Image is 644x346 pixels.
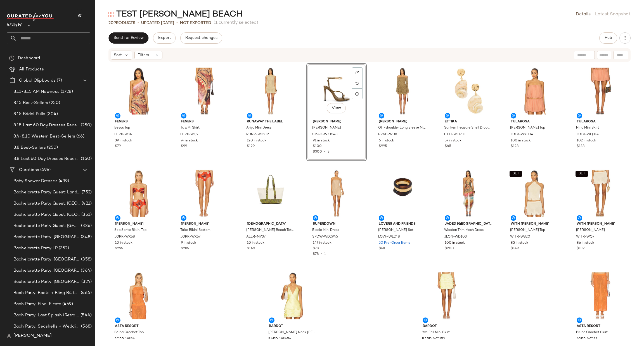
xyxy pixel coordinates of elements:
img: FERX-WS4_V1.jpg [110,65,167,117]
span: [PERSON_NAME] [379,119,426,124]
span: Bruna Crochet Top [114,330,144,335]
span: (496) [39,167,51,173]
span: 8.15 Last 60 Day Dresses Receipt [13,122,80,129]
img: JORR-WX67_V1.jpg [176,167,233,219]
span: AORR-WS34 [114,337,135,342]
span: (421) [80,200,92,207]
span: $129 [247,144,255,149]
span: (336) [80,223,92,229]
img: PRAB-WD8_V1.jpg [374,65,431,117]
span: Ettika [445,119,492,124]
span: 147 in stock [313,241,332,246]
span: (439) [58,178,69,184]
span: $128 [511,144,518,149]
img: TULA-WS1114_V1.jpg [506,65,563,117]
button: SET [510,171,522,177]
span: (348) [80,234,92,240]
span: $139 [577,246,584,251]
span: 20 [108,21,113,25]
span: (1728) [60,89,73,95]
span: [PERSON_NAME] Top [510,228,545,233]
span: SET [512,172,519,176]
img: LOVF-WL248_V1.jpg [374,167,431,219]
span: [PERSON_NAME] Set [378,228,413,233]
img: AORR-WS34_V1.jpg [110,270,167,322]
button: SET [576,171,588,177]
span: (1 currently selected) [214,20,258,26]
span: Global Clipboards [19,77,56,84]
img: WITR-WS20_V1.jpg [506,167,563,219]
img: RUNR-WD212_V1.jpg [242,65,299,117]
img: svg%3e [356,71,359,74]
div: Products [108,20,135,26]
span: WITR-WS20 [510,234,530,240]
img: svg%3e [9,55,15,61]
img: JORR-WX68_V1.jpg [110,167,167,219]
img: SMAD-WZ1548_V1.jpg [308,65,365,117]
span: $68 [379,246,385,251]
span: Jaded [GEOGRAPHIC_DATA] [445,222,492,227]
img: svg%3e [108,12,114,17]
span: Runaway The Label [247,119,294,124]
span: (464) [80,290,92,296]
span: SET [578,172,585,176]
img: SPDW-WD2945_V1.jpg [308,167,365,219]
span: Bachelorette Party: [GEOGRAPHIC_DATA] [13,234,80,240]
span: TULA-WS1114 [510,132,533,137]
img: JLON-WD103_V1.jpg [440,167,497,219]
img: svg%3e [7,334,11,338]
span: Taita Bikini Bottom [180,228,210,233]
span: BARD-WS454 [268,337,291,342]
span: FERX-WQ2 [180,132,198,137]
span: Feners [115,119,162,124]
span: LOVF-WL248 [378,234,400,240]
span: 8.8 Best-Sellers [13,144,46,151]
span: (352) [58,245,69,252]
span: $138 [577,144,584,149]
span: Besos Top [114,125,130,131]
span: 85 in stock [511,241,528,246]
span: (364) [80,267,92,274]
span: $200 [445,246,454,251]
span: 100 in stock [511,138,531,143]
span: (250) [48,100,60,106]
span: Nina Mini Skirt [576,125,599,131]
span: AORR-WQ22 [576,337,597,342]
span: $149 [511,246,519,251]
span: superdown [313,222,360,227]
span: Off-shoulder Long Sleeve Mini Dress [378,125,426,131]
span: ASTA RESORT [115,324,162,329]
span: • [176,20,178,26]
span: View [332,106,341,110]
span: ASTA RESORT [577,324,624,329]
span: RUNR-WD212 [246,132,269,137]
span: WITR-WQ7 [576,234,594,240]
span: 8.8 Last 60 Day Dresses Receipts Best-Sellers [13,156,80,162]
img: ALLR-MY37_V1.jpg [242,167,299,219]
img: cfy_white_logo.C9jOOHJF.svg [7,13,54,21]
img: ETTI-WL1611_V1.jpg [440,65,497,117]
span: $79 [115,144,121,149]
span: Bardot [423,324,470,329]
p: Not Exported [180,20,211,26]
span: Bachelorette Party Guest: [GEOGRAPHIC_DATA] [13,200,80,207]
button: View [327,103,346,113]
span: Bach Party: Seashells + Wedding Bells [13,323,80,330]
span: BARD-WQ152 [422,337,445,342]
span: (358) [80,256,92,263]
span: Bachelorette Party Guest: [GEOGRAPHIC_DATA] [13,212,80,218]
span: 6 in stock [379,138,394,143]
img: WITR-WQ7_V1.jpg [572,167,629,219]
button: Send for Review [108,32,148,44]
span: $45 [445,144,451,149]
span: Bach Party: Boots + Bling B4 the Ring [13,290,80,296]
span: Bachelorette Party Guest: [GEOGRAPHIC_DATA] [13,223,80,229]
span: (66) [75,133,84,140]
span: Curations [19,167,39,173]
span: Bachelorette Party: [GEOGRAPHIC_DATA] [13,267,80,274]
img: FERX-WQ2_V1.jpg [176,65,233,117]
span: [PERSON_NAME] [13,333,52,339]
span: 102 in stock [577,138,596,143]
span: 10 in stock [247,241,264,246]
p: updated [DATE] [141,20,174,26]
